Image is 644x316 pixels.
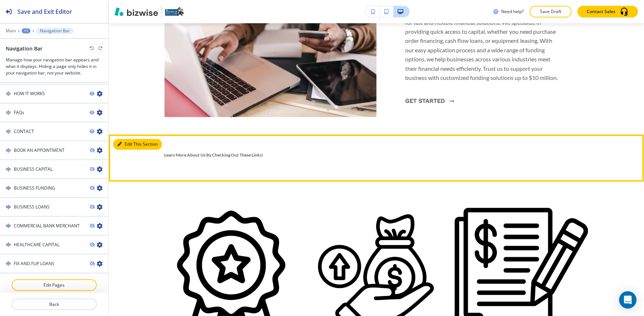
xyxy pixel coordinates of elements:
h4: BUSINESS LOANS [14,204,50,210]
p: Navigation Bar [40,28,70,33]
img: Drag [6,186,11,191]
h4: BOOK AN APPOINTMENT [14,147,65,154]
img: Drag [6,204,11,210]
img: Drag [6,110,11,115]
h4: FIX AND FLIP LOANS [14,260,54,267]
p: Welcome to [US_STATE] Business Funding, your go-to source for fast and flexible financial solutio... [406,8,560,83]
h4: CONTACT [14,128,34,135]
button: +1 [22,28,30,33]
h4: HOW IT WORKS [14,90,45,97]
h3: Need help? [502,8,524,15]
h2: Navigation Bar [6,45,42,52]
img: Bizwise Logo [115,7,158,16]
button: Navigation Bar [36,28,74,34]
h3: Manage how your navigation bar appears and what it displays. Hiding a page only hides it in your ... [6,57,103,76]
div: Open Intercom Messenger [619,291,637,309]
button: Edit This Section [113,139,162,150]
img: Drag [6,261,11,266]
h2: Save and Exit Editor [17,7,72,16]
button: Edit Pages [12,279,97,291]
p: Learn More About Us By Checking Out These Links! [165,152,377,165]
img: Drag [6,167,11,172]
img: Your Logo [165,7,184,17]
button: Main [6,28,16,33]
p: Save Draft [539,8,562,15]
img: Drag [6,91,11,96]
p: Edit Pages [12,282,96,288]
h4: COMMERCIAL BANK MERCHANT [14,223,80,229]
button: Save Draft [530,6,572,17]
h4: HEALTHCARE CAPITAL [14,242,59,248]
h4: BUSINESS CAPITAL [14,166,53,173]
h4: BUSINESS FUNDING [14,185,55,191]
img: Drag [6,129,11,134]
h4: FAQs [14,109,24,116]
p: Contact Sales [587,8,616,15]
p: Back [12,301,96,308]
img: Drag [6,242,11,247]
img: Drag [6,223,11,228]
img: Drag [6,148,11,153]
button: Back [12,299,97,310]
button: Contact Sales [578,6,638,17]
button: Get Started [406,92,454,111]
